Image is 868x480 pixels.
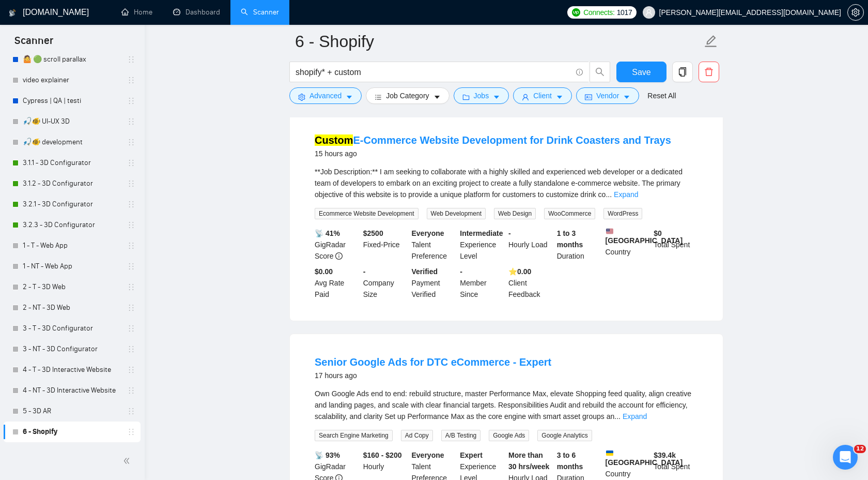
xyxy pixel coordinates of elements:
[847,4,864,21] button: setting
[617,7,632,18] span: 1017
[603,228,652,262] div: Country
[673,67,692,77] span: copy
[23,256,121,277] a: 1 - NT - Web App
[474,90,489,101] span: Jobs
[23,422,121,442] a: 6 - Shopify
[315,388,698,422] div: Own Google Ads end to end: rebuild structure, master Performance Max, elevate Shopping feed quali...
[315,267,333,276] b: $0.00
[555,228,603,262] div: Duration
[23,359,121,380] a: 4 - T - 3D Interactive Website
[313,266,361,300] div: Avg Rate Paid
[506,266,555,300] div: Client Feedback
[847,8,864,17] a: setting
[366,87,449,104] button: barsJob Categorycaret-down
[123,456,133,466] span: double-left
[121,8,152,17] a: homeHome
[508,267,531,276] b: ⭐️ 0.00
[127,97,135,105] span: holder
[576,69,583,76] span: info-circle
[315,208,419,219] span: Ecommerce Website Development
[361,228,410,262] div: Fixed-Price
[460,267,462,276] b: -
[632,66,650,79] span: Save
[127,283,135,291] span: holder
[410,228,458,262] div: Talent Preference
[433,93,441,101] span: caret-down
[410,266,458,300] div: Payment Verified
[508,451,549,471] b: More than 30 hrs/week
[127,324,135,333] span: holder
[127,428,135,436] span: holder
[309,90,342,101] span: Advanced
[606,449,683,467] b: [GEOGRAPHIC_DATA]
[315,451,340,459] b: 📡 93%
[127,242,135,250] span: holder
[606,190,612,199] span: ...
[315,356,551,368] a: Senior Google Ads for DTC eCommerce - Expert
[556,93,563,101] span: caret-down
[533,90,552,101] span: Client
[289,87,362,104] button: settingAdvancedcaret-down
[522,93,529,101] span: user
[346,93,353,101] span: caret-down
[375,93,382,101] span: bars
[23,339,121,359] a: 3 - NT - 3D Configurator
[654,451,676,459] b: $ 39.4k
[596,90,619,101] span: Vendor
[412,229,444,237] b: Everyone
[23,194,121,215] a: 3.2.1 - 3D Configurator
[23,297,121,318] a: 2 - NT - 3D Web
[572,8,580,17] img: upwork-logo.png
[458,228,506,262] div: Experience Level
[647,90,676,101] a: Reset All
[652,228,700,262] div: Total Spent
[9,5,16,21] img: logo
[173,8,220,17] a: dashboardDashboard
[361,266,410,300] div: Company Size
[127,200,135,208] span: holder
[557,229,583,249] b: 1 to 3 months
[127,55,135,64] span: holder
[699,67,719,77] span: delete
[363,267,366,276] b: -
[386,90,429,101] span: Job Category
[583,7,614,18] span: Connects:
[313,228,361,262] div: GigRadar Score
[23,318,121,339] a: 3 - T - 3D Configurator
[623,412,647,421] a: Expand
[606,228,683,245] b: [GEOGRAPHIC_DATA]
[672,62,693,82] button: copy
[127,345,135,353] span: holder
[23,70,121,91] a: video explainer
[315,229,340,237] b: 📡 41%
[23,401,121,422] a: 5 - 3D AR
[848,8,863,17] span: setting
[127,366,135,374] span: holder
[315,134,671,146] a: CustomE-Commerce Website Development for Drink Coasters and Trays
[585,93,592,101] span: idcard
[127,117,135,126] span: holder
[462,93,470,101] span: folder
[23,153,121,173] a: 3.1.1 - 3D Configurator
[557,451,583,471] b: 3 to 6 months
[614,412,621,421] span: ...
[23,215,121,235] a: 3.2.3 - 3D Configurator
[590,62,610,82] button: search
[315,147,671,160] div: 15 hours ago
[23,111,121,132] a: 🎣🐠 UI-UX 3D
[458,266,506,300] div: Member Since
[315,369,551,382] div: 17 hours ago
[544,208,595,219] span: WooCommerce
[315,430,393,441] span: Search Engine Marketing
[6,33,61,55] span: Scanner
[296,66,571,79] input: Search Freelance Jobs...
[127,159,135,167] span: holder
[454,87,509,104] button: folderJobscaret-down
[127,179,135,188] span: holder
[427,208,486,219] span: Web Development
[23,380,121,401] a: 4 - NT - 3D Interactive Website
[23,91,121,111] a: Cypress | QA | testi
[493,93,500,101] span: caret-down
[489,430,529,441] span: Google Ads
[506,228,555,262] div: Hourly Load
